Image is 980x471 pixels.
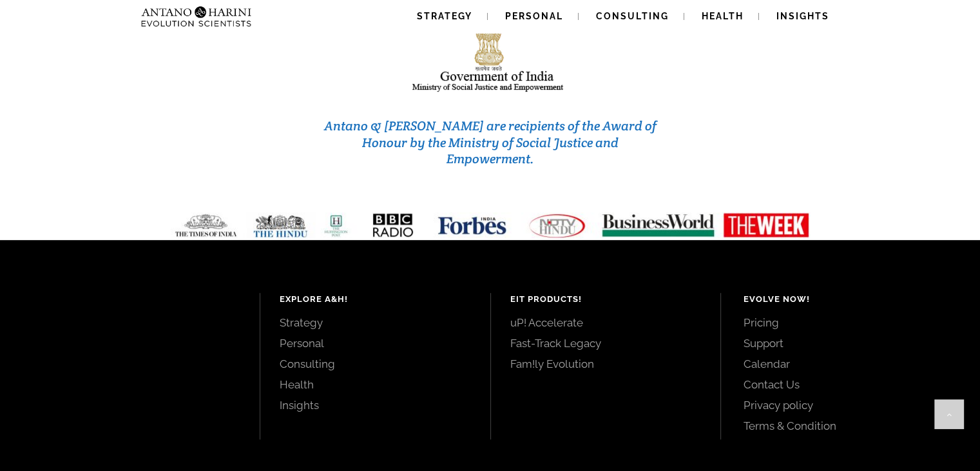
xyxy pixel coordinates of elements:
[505,11,563,21] span: Personal
[280,336,471,350] a: Personal
[280,316,471,330] a: Strategy
[280,377,471,392] a: Health
[510,293,702,306] h4: EIT Products!
[702,11,744,21] span: Health
[596,11,669,21] span: Consulting
[411,12,570,95] img: india-logo1
[744,419,951,433] a: Terms & Condition
[744,316,951,330] a: Pricing
[776,11,829,21] span: Insights
[744,377,951,392] a: Contact Us
[510,336,702,350] a: Fast-Track Legacy
[510,316,702,330] a: uP! Accelerate
[744,357,951,371] a: Calendar
[280,398,471,412] a: Insights
[744,293,951,306] h4: Evolve Now!
[280,293,471,306] h4: Explore A&H!
[744,398,951,412] a: Privacy policy
[744,336,951,350] a: Support
[320,118,660,168] h3: Antano & [PERSON_NAME] are recipients of the Award of Honour by the Ministry of Social Justice an...
[280,357,471,371] a: Consulting
[417,11,472,21] span: Strategy
[510,357,702,371] a: Fam!ly Evolution
[160,212,820,239] img: Media-Strip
